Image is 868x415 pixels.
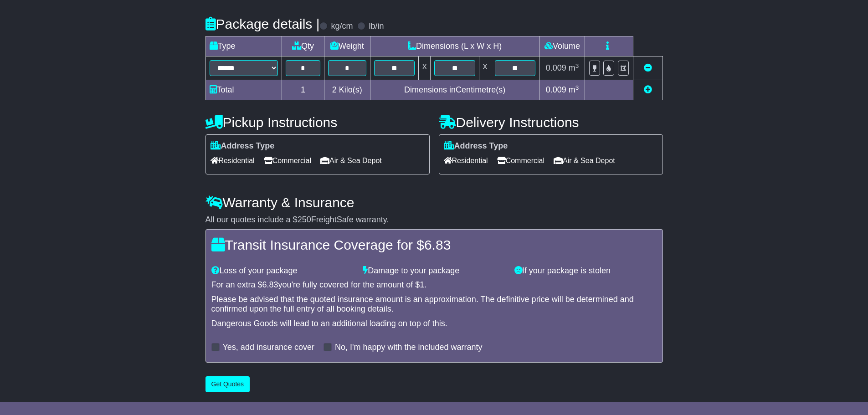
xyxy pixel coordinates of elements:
[207,266,359,276] div: Loss of your package
[211,237,657,252] h4: Transit Insurance Coverage for $
[324,80,370,100] td: Kilo(s)
[282,36,324,56] td: Qty
[554,154,615,168] span: Air & Sea Depot
[546,63,566,72] span: 0.009
[331,21,353,31] label: kg/cm
[546,85,566,94] span: 0.009
[569,85,579,94] span: m
[358,266,510,276] div: Damage to your package
[205,115,430,130] h4: Pickup Instructions
[444,141,508,151] label: Address Type
[335,343,483,353] label: No, I'm happy with the included warranty
[575,62,579,69] sup: 3
[211,154,255,168] span: Residential
[419,56,431,80] td: x
[320,154,382,168] span: Air & Sea Depot
[211,141,275,151] label: Address Type
[205,195,663,210] h4: Warranty & Insurance
[298,215,311,224] span: 250
[569,63,579,72] span: m
[223,343,314,353] label: Yes, add insurance cover
[575,84,579,91] sup: 3
[370,80,539,100] td: Dimensions in Centimetre(s)
[211,280,657,290] div: For an extra $ you're fully covered for the amount of $ .
[282,80,324,100] td: 1
[211,319,657,329] div: Dangerous Goods will lead to an additional loading on top of this.
[644,63,652,72] a: Remove this item
[264,154,311,168] span: Commercial
[205,16,320,31] h4: Package details |
[205,376,250,392] button: Get Quotes
[332,85,337,94] span: 2
[369,21,384,31] label: lb/in
[497,154,544,168] span: Commercial
[644,85,652,94] a: Add new item
[205,80,282,100] td: Total
[205,36,282,56] td: Type
[262,280,278,289] span: 6.83
[324,36,370,56] td: Weight
[444,154,488,168] span: Residential
[439,115,663,130] h4: Delivery Instructions
[420,280,424,289] span: 1
[479,56,491,80] td: x
[510,266,662,276] div: If your package is stolen
[211,295,657,314] div: Please be advised that the quoted insurance amount is an approximation. The definitive price will...
[424,237,451,252] span: 6.83
[205,215,663,225] div: All our quotes include a $ FreightSafe warranty.
[370,36,539,56] td: Dimensions (L x W x H)
[539,36,585,56] td: Volume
